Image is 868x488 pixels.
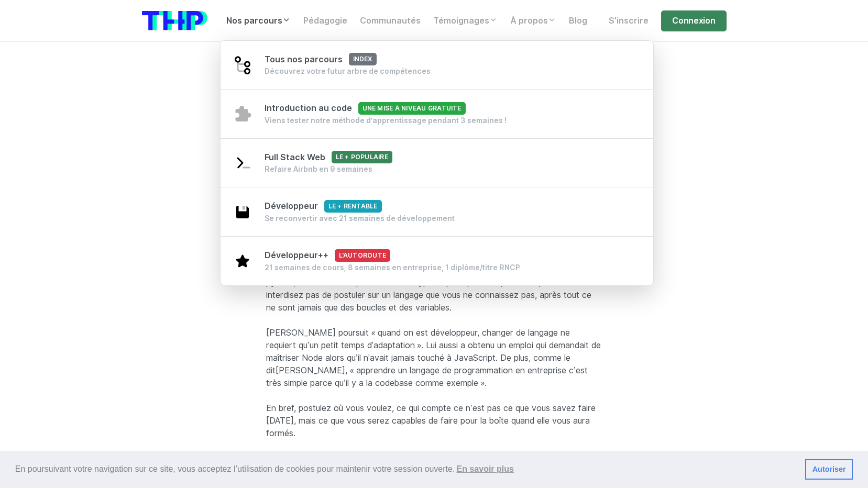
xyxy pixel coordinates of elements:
[233,104,252,123] img: puzzle-4bde4084d90f9635442e68fcf97b7805.svg
[455,461,515,477] a: learn more about cookies
[142,11,207,30] img: logo
[233,251,252,270] img: star-1b1639e91352246008672c7d0108e8fd.svg
[221,187,654,237] a: DéveloppeurLe + rentable Se reconvertir avec 21 semaines de développement
[335,249,391,262] span: L'autoroute
[233,153,252,172] img: terminal-92af89cfa8d47c02adae11eb3e7f907c.svg
[266,402,602,440] p: En bref, postulez où vous voulez, ce qui compte ce n’est pas ce que vous savez faire [DATE], mais...
[265,262,520,273] div: 21 semaines de cours, 8 semaines en entreprise, 1 diplôme/titre RNCP
[297,10,354,31] a: Pédagogie
[233,203,252,221] img: save-2003ce5719e3e880618d2f866ea23079.svg
[805,459,853,480] a: dismiss cookie message
[661,10,726,31] a: Connexion
[220,10,297,31] a: Nos parcours
[349,53,377,65] span: index
[563,10,594,31] a: Blog
[504,10,563,31] a: À propos
[358,102,466,115] span: Une mise à niveau gratuite
[602,10,655,31] a: S'inscrire
[265,103,466,113] span: Introduction au code
[265,250,391,260] span: Développeur++
[265,54,377,64] span: Tous nos parcours
[265,213,455,224] div: Se reconvertir avec 21 semaines de développement
[265,115,507,126] div: Viens tester notre méthode d’apprentissage pendant 3 semaines !
[427,10,504,31] a: Témoignages
[221,40,654,90] a: Tous nos parcoursindex Découvrez votre futur arbre de compétences
[15,461,797,477] span: En poursuivant votre navigation sur ce site, vous acceptez l’utilisation de cookies pour mainteni...
[332,151,392,163] span: Le + populaire
[221,236,654,285] a: Développeur++L'autoroute 21 semaines de cours, 8 semaines en entreprise, 1 diplôme/titre RNCP
[233,56,252,74] img: git-4-38d7f056ac829478e83c2c2dd81de47b.svg
[265,152,392,162] span: Full Stack Web
[324,200,382,213] span: Le + rentable
[221,89,654,139] a: Introduction au codeUne mise à niveau gratuite Viens tester notre méthode d’apprentissage pendant...
[221,138,654,188] a: Full Stack WebLe + populaire Refaire Airbnb en 9 semaines
[266,327,602,390] p: [PERSON_NAME] poursuit « quand on est développeur, changer de langage ne requiert qu’un petit tem...
[265,66,431,76] div: Découvrez votre futur arbre de compétences
[265,201,382,211] span: Développeur
[354,10,427,31] a: Communautés
[265,164,392,174] div: Refaire Airbnb en 9 semaines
